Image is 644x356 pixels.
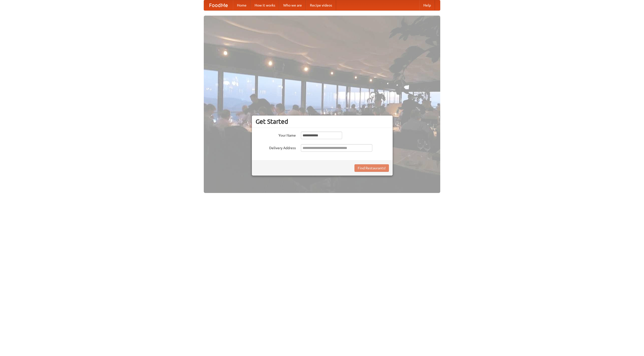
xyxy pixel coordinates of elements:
h3: Get Started [256,118,389,125]
a: Help [419,0,435,10]
label: Delivery Address [256,144,296,150]
a: Home [233,0,251,10]
button: Find Restaurants! [354,164,389,172]
label: Your Name [256,132,296,138]
a: FoodMe [204,0,233,10]
a: Who we are [279,0,306,10]
a: How it works [251,0,279,10]
a: Recipe videos [306,0,336,10]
